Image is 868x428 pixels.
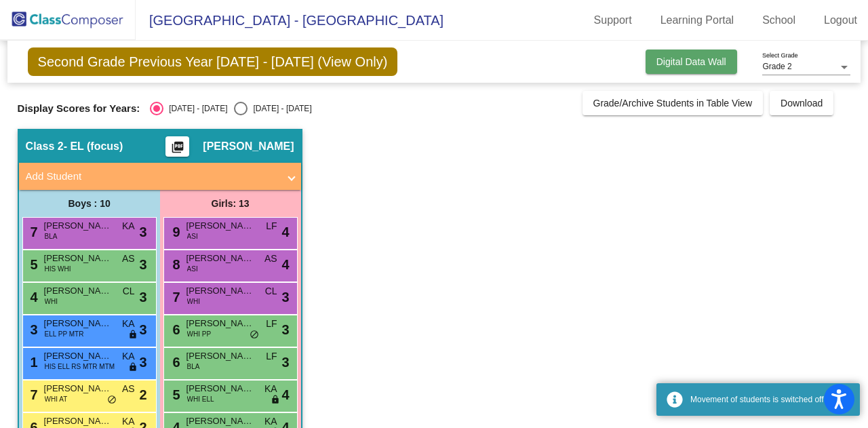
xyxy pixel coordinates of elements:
button: Download [770,91,833,115]
span: LF [266,219,277,233]
mat-panel-title: Add Student [26,169,278,184]
span: 7 [27,225,38,239]
span: ASI [187,264,198,274]
div: Movement of students is switched off [690,393,850,406]
a: School [751,9,806,31]
span: WHI [45,296,58,307]
span: 3 [281,287,289,307]
span: KA [264,382,277,396]
span: Grade/Archive Students in Table View [593,98,753,109]
button: Print Students Details [165,136,189,157]
mat-radio-group: Select an option [150,102,311,115]
span: lock [128,330,138,341]
span: AS [122,252,135,266]
span: [PERSON_NAME] [44,317,112,330]
span: 3 [27,322,38,337]
span: [PERSON_NAME] [186,382,254,395]
span: Download [781,98,823,109]
span: HIS WHI [45,264,71,274]
span: [GEOGRAPHIC_DATA] - [GEOGRAPHIC_DATA] [136,9,443,31]
span: [PERSON_NAME] [186,284,254,298]
span: 3 [139,352,146,372]
div: Boys : 10 [19,190,160,217]
span: [PERSON_NAME] Mobariz [44,414,112,428]
span: 3 [281,319,289,340]
span: 2 [139,385,146,405]
span: 3 [139,319,146,340]
div: Girls: 13 [160,190,301,217]
span: WHI AT [45,394,68,404]
span: Display Scores for Years: [18,102,140,115]
span: 4 [281,385,289,405]
span: 7 [27,387,38,402]
span: [PERSON_NAME] Jaxson [PERSON_NAME] [44,284,112,298]
span: WHI [187,296,200,307]
span: [PERSON_NAME] [44,382,112,395]
span: [PERSON_NAME] [186,219,254,233]
div: [DATE] - [DATE] [248,102,311,115]
span: 4 [281,254,289,275]
span: 3 [139,254,146,275]
span: CL [123,284,135,298]
span: 6 [170,355,180,370]
span: [PERSON_NAME] [203,140,294,153]
span: ASI [187,231,198,241]
span: AS [264,252,277,266]
span: 1 [27,355,38,370]
span: Grade 2 [762,62,791,71]
span: [PERSON_NAME] [186,414,254,428]
span: 9 [170,225,180,239]
button: Grade/Archive Students in Table View [583,91,764,115]
span: KA [122,349,135,364]
a: Support [583,9,643,31]
span: 3 [139,287,146,307]
span: Digital Data Wall [656,56,726,67]
span: lock [271,395,280,406]
a: Learning Portal [650,9,745,31]
span: LF [266,317,277,331]
span: CL [265,284,277,298]
span: do_not_disturb_alt [107,395,117,406]
span: [PERSON_NAME] [186,252,254,265]
span: lock [128,362,138,373]
span: KA [122,317,135,331]
span: WHI PP [187,329,212,339]
span: LF [266,349,277,364]
span: 3 [139,222,146,242]
span: [PERSON_NAME] [186,317,254,330]
span: KA [122,219,135,233]
span: 3 [281,352,289,372]
span: Second Grade Previous Year [DATE] - [DATE] (View Only) [28,47,398,76]
span: 4 [281,222,289,242]
span: [PERSON_NAME] [44,252,112,265]
span: BLA [187,362,200,372]
mat-expansion-panel-header: Add Student [19,163,301,190]
span: AS [122,382,135,396]
span: - EL (focus) [64,140,123,153]
span: 7 [170,290,180,305]
mat-icon: picture_as_pdf [170,140,186,159]
span: HIS ELL RS MTR MTM [45,362,115,372]
span: 5 [27,257,38,272]
span: BLA [45,231,58,241]
span: 4 [27,290,38,305]
a: Logout [813,9,868,31]
button: Digital Data Wall [646,50,737,74]
span: [PERSON_NAME] [186,349,254,363]
span: Class 2 [26,140,64,153]
span: 6 [170,322,180,337]
span: 5 [170,387,180,402]
span: 8 [170,257,180,272]
span: [PERSON_NAME] [44,349,112,363]
span: [PERSON_NAME] [44,219,112,233]
span: ELL PP MTR [45,329,84,339]
span: WHI ELL [187,394,214,404]
span: do_not_disturb_alt [250,330,259,341]
div: [DATE] - [DATE] [163,102,227,115]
